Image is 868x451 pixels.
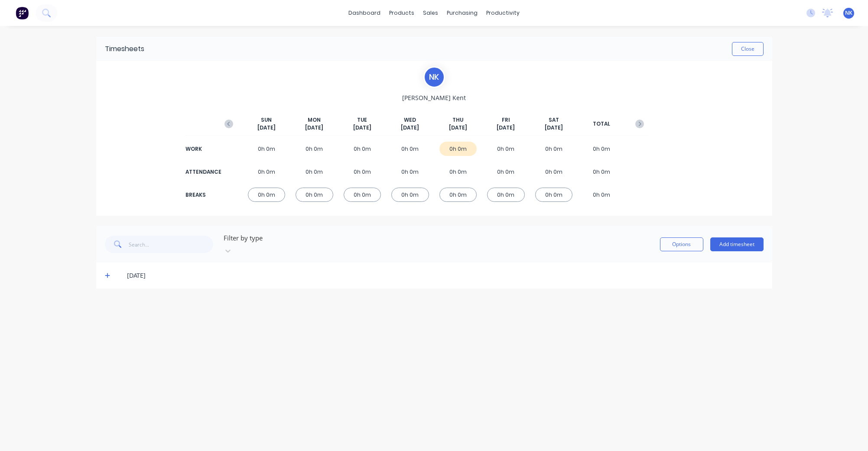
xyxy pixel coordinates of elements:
[452,116,463,124] span: THU
[545,124,563,132] span: [DATE]
[185,145,220,153] div: WORK
[487,165,525,179] div: 0h 0m
[391,165,429,179] div: 0h 0m
[423,66,445,88] div: N K
[487,142,525,156] div: 0h 0m
[732,42,764,56] button: Close
[16,6,29,19] img: Factory
[296,165,333,179] div: 0h 0m
[401,124,419,132] span: [DATE]
[535,142,573,156] div: 0h 0m
[535,165,573,179] div: 0h 0m
[129,236,213,253] input: Search...
[660,237,703,251] button: Options
[127,271,763,280] div: [DATE]
[535,188,573,202] div: 0h 0m
[845,9,852,17] span: NK
[439,142,477,156] div: 0h 0m
[248,142,286,156] div: 0h 0m
[344,188,381,202] div: 0h 0m
[344,165,381,179] div: 0h 0m
[391,188,429,202] div: 0h 0m
[296,142,333,156] div: 0h 0m
[305,124,323,132] span: [DATE]
[593,120,610,128] span: TOTAL
[296,188,333,202] div: 0h 0m
[308,116,321,124] span: MON
[353,124,371,132] span: [DATE]
[482,6,524,19] div: productivity
[502,116,510,124] span: FRI
[583,188,621,202] div: 0h 0m
[261,116,272,124] span: SUN
[391,142,429,156] div: 0h 0m
[402,93,466,102] span: [PERSON_NAME] Kent
[105,44,144,54] div: Timesheets
[449,124,467,132] span: [DATE]
[185,191,220,199] div: BREAKS
[439,188,477,202] div: 0h 0m
[487,188,525,202] div: 0h 0m
[357,116,367,124] span: TUE
[248,165,286,179] div: 0h 0m
[257,124,276,132] span: [DATE]
[385,6,419,19] div: products
[344,6,385,19] a: dashboard
[248,188,286,202] div: 0h 0m
[419,6,442,19] div: sales
[344,142,381,156] div: 0h 0m
[439,165,477,179] div: 0h 0m
[185,168,220,176] div: ATTENDANCE
[583,142,621,156] div: 0h 0m
[549,116,559,124] span: SAT
[442,6,482,19] div: purchasing
[497,124,515,132] span: [DATE]
[404,116,416,124] span: WED
[583,165,621,179] div: 0h 0m
[710,237,764,251] button: Add timesheet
